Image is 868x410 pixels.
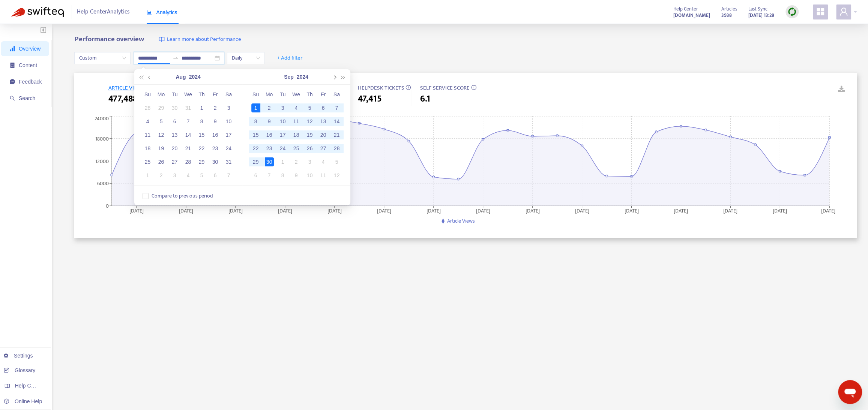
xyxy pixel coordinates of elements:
[721,11,732,19] strong: 3938
[195,88,209,101] th: Th
[447,217,475,225] span: Article Views
[290,155,303,169] td: 2024-10-02
[292,103,301,112] div: 4
[724,206,738,215] tspan: [DATE]
[147,10,152,15] span: area-chart
[182,115,195,128] td: 2024-08-07
[263,128,276,142] td: 2024-09-16
[228,206,243,215] tspan: [DATE]
[224,144,233,153] div: 24
[265,171,274,180] div: 7
[292,171,301,180] div: 9
[224,130,233,139] div: 17
[332,144,341,153] div: 28
[184,103,193,112] div: 31
[276,142,290,155] td: 2024-09-24
[303,88,317,101] th: Th
[10,96,15,101] span: search
[197,171,206,180] div: 5
[305,157,314,166] div: 3
[211,144,220,153] div: 23
[143,144,152,153] div: 18
[249,128,263,142] td: 2024-09-15
[319,117,328,126] div: 13
[209,101,222,115] td: 2024-08-02
[182,128,195,142] td: 2024-08-14
[816,7,825,16] span: appstore
[170,117,179,126] div: 6
[303,128,317,142] td: 2024-09-19
[317,169,330,182] td: 2024-10-11
[278,103,287,112] div: 3
[143,130,152,139] div: 11
[290,142,303,155] td: 2024-09-25
[195,142,209,155] td: 2024-08-22
[319,157,328,166] div: 4
[222,88,236,101] th: Sa
[141,115,155,128] td: 2024-08-04
[224,117,233,126] div: 10
[332,103,341,112] div: 7
[420,83,470,93] span: SELF-SERVICE SCORE
[77,5,130,19] span: Help Center Analytics
[195,169,209,182] td: 2024-09-05
[222,142,236,155] td: 2024-08-24
[168,115,182,128] td: 2024-08-06
[209,169,222,182] td: 2024-09-06
[224,103,233,112] div: 3
[155,169,168,182] td: 2024-09-02
[377,206,391,215] tspan: [DATE]
[108,92,137,106] span: 477,488
[276,169,290,182] td: 2024-10-08
[141,128,155,142] td: 2024-08-11
[182,142,195,155] td: 2024-08-21
[305,130,314,139] div: 19
[211,103,220,112] div: 2
[330,115,344,128] td: 2024-09-14
[10,63,15,68] span: container
[95,134,109,143] tspan: 18000
[251,117,260,126] div: 8
[330,128,344,142] td: 2024-09-21
[292,117,301,126] div: 11
[222,169,236,182] td: 2024-09-07
[290,88,303,101] th: We
[251,171,260,180] div: 6
[170,144,179,153] div: 20
[155,115,168,128] td: 2024-08-05
[10,46,15,51] span: signal
[129,206,144,215] tspan: [DATE]
[184,117,193,126] div: 7
[748,5,767,13] span: Last Sync
[173,55,179,61] span: swap-right
[303,115,317,128] td: 2024-09-12
[278,157,287,166] div: 1
[290,169,303,182] td: 2024-10-09
[278,171,287,180] div: 8
[168,101,182,115] td: 2024-07-30
[211,157,220,166] div: 30
[317,115,330,128] td: 2024-09-13
[95,157,109,165] tspan: 12000
[184,171,193,180] div: 4
[292,157,301,166] div: 2
[182,101,195,115] td: 2024-07-31
[303,101,317,115] td: 2024-09-05
[773,206,787,215] tspan: [DATE]
[209,115,222,128] td: 2024-08-09
[284,69,294,84] button: Sep
[319,103,328,112] div: 6
[330,169,344,182] td: 2024-10-12
[357,92,381,106] span: 47,415
[251,144,260,153] div: 22
[297,69,308,84] button: 2024
[4,398,42,404] a: Online Help
[748,11,774,19] strong: [DATE] 13:28
[249,142,263,155] td: 2024-09-22
[167,35,241,44] span: Learn more about Performance
[265,130,274,139] div: 16
[330,88,344,101] th: Sa
[839,7,848,16] span: user
[278,117,287,126] div: 10
[305,117,314,126] div: 12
